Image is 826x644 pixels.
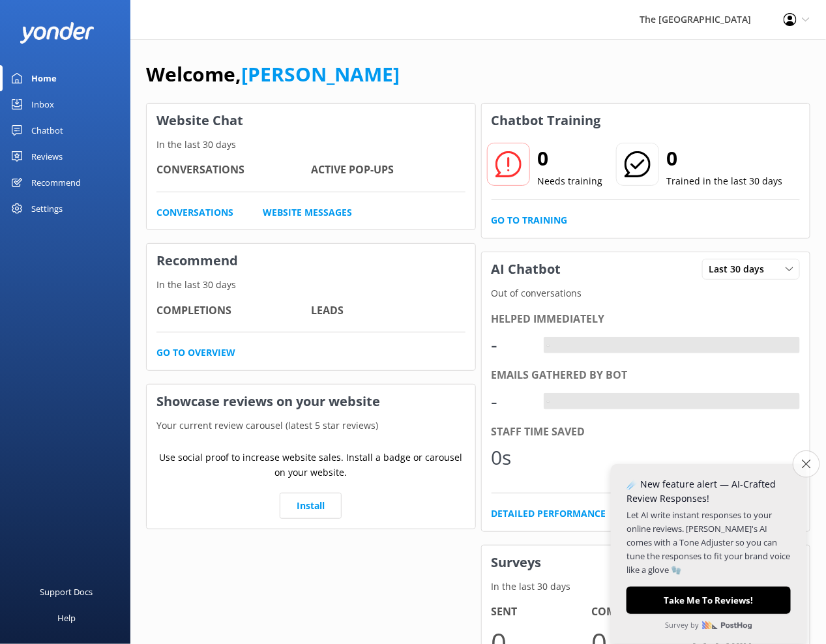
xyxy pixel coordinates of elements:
h4: Completed [591,604,692,621]
div: - [544,337,553,354]
h4: Leads [311,302,465,319]
h3: Showcase reviews on your website [147,385,475,418]
h2: 0 [667,143,783,174]
a: Detailed Performance [492,506,606,521]
h3: Surveys [482,546,810,579]
h2: 0 [538,143,603,174]
h4: Sent [492,604,592,621]
div: Reviews [31,143,63,169]
div: 0s [492,442,531,473]
a: Go to overview [156,345,235,360]
div: Inbox [31,91,54,117]
div: Helped immediately [492,311,801,328]
p: Trained in the last 30 days [667,174,783,188]
div: - [492,386,531,417]
a: Go to Training [492,213,568,227]
a: Install [280,493,342,519]
h4: Active Pop-ups [311,162,465,179]
h3: Website Chat [147,104,475,138]
a: Website Messages [263,205,352,220]
div: Support Docs [40,579,93,605]
h3: Chatbot Training [482,104,611,138]
p: In the last 30 days [147,278,475,292]
div: Settings [31,196,63,222]
p: In the last 30 days [147,138,475,152]
h3: AI Chatbot [482,252,571,286]
a: [PERSON_NAME] [241,61,400,87]
h4: Completions [156,302,311,319]
div: - [544,393,553,410]
span: Last 30 days [709,262,772,276]
div: Recommend [31,169,81,196]
div: Emails gathered by bot [492,367,801,384]
h3: Recommend [147,244,475,278]
p: Use social proof to increase website sales. Install a badge or carousel on your website. [156,450,465,480]
p: In the last 30 days [482,579,810,594]
p: Needs training [538,174,603,188]
p: Out of conversations [482,286,810,300]
div: - [492,329,531,360]
p: Your current review carousel (latest 5 star reviews) [147,418,475,433]
div: Home [31,65,57,91]
div: Staff time saved [492,424,801,441]
h4: Conversations [156,162,311,179]
a: Conversations [156,205,233,220]
div: Chatbot [31,117,63,143]
h1: Welcome, [146,59,400,90]
div: Help [57,605,76,631]
img: yonder-white-logo.png [20,22,95,44]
